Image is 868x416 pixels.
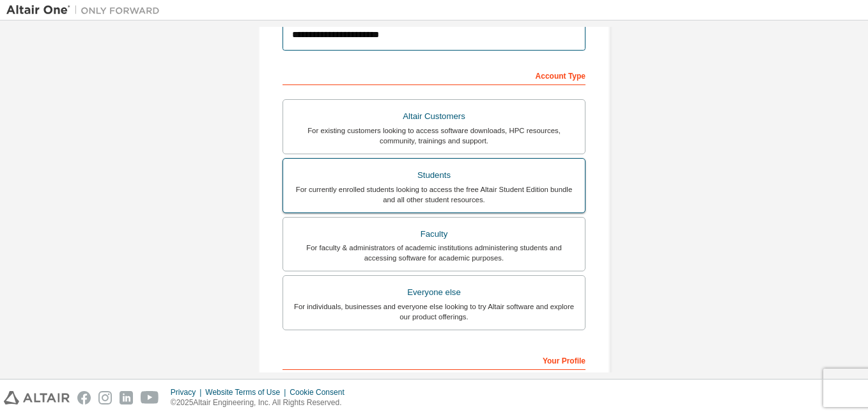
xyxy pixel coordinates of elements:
[141,391,159,404] img: youtube.svg
[291,301,577,322] div: For individuals, businesses and everyone else looking to try Altair software and explore our prod...
[6,4,166,17] img: Altair One
[98,391,112,404] img: instagram.svg
[171,397,352,408] p: © 2025 Altair Engineering, Inc. All Rights Reserved.
[77,391,91,404] img: facebook.svg
[283,65,585,85] div: Account Type
[4,391,70,404] img: altair_logo.svg
[205,387,290,397] div: Website Terms of Use
[291,184,577,205] div: For currently enrolled students looking to access the free Altair Student Edition bundle and all ...
[290,387,352,397] div: Cookie Consent
[171,387,205,397] div: Privacy
[291,108,577,125] div: Altair Customers
[283,349,585,370] div: Your Profile
[291,125,577,146] div: For existing customers looking to access software downloads, HPC resources, community, trainings ...
[291,225,577,243] div: Faculty
[291,166,577,184] div: Students
[120,391,133,404] img: linkedin.svg
[291,284,577,301] div: Everyone else
[291,243,577,263] div: For faculty & administrators of academic institutions administering students and accessing softwa...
